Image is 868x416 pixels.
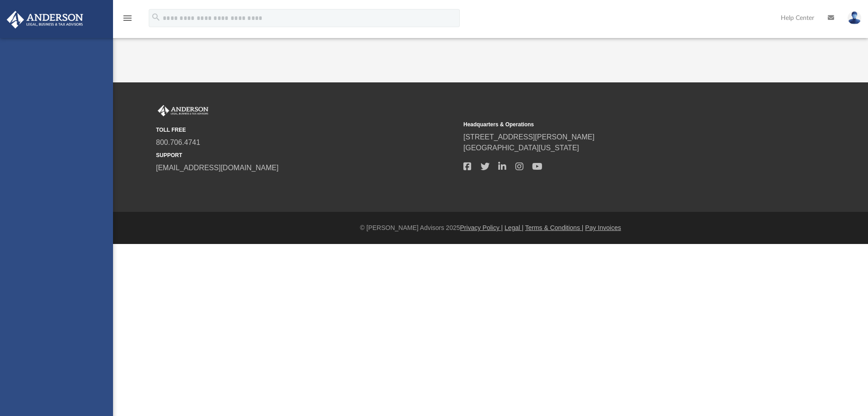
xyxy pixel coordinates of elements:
img: User Pic [848,11,861,24]
small: Headquarters & Operations [463,120,764,129]
i: menu [122,13,133,24]
a: [STREET_ADDRESS][PERSON_NAME] [463,133,594,141]
a: [GEOGRAPHIC_DATA][US_STATE] [463,144,579,152]
img: Anderson Advisors Platinum Portal [4,11,86,29]
i: search [151,12,161,22]
a: Terms & Conditions | [525,224,584,231]
img: Anderson Advisors Platinum Portal [156,105,210,117]
div: © [PERSON_NAME] Advisors 2025 [113,223,868,233]
a: Pay Invoices [585,224,621,231]
small: TOLL FREE [156,126,457,134]
a: Legal | [505,224,524,231]
a: Privacy Policy | [460,224,503,231]
small: SUPPORT [156,151,457,159]
a: 800.706.4741 [156,139,200,146]
a: [EMAIL_ADDRESS][DOMAIN_NAME] [156,164,278,172]
a: menu [122,17,133,24]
